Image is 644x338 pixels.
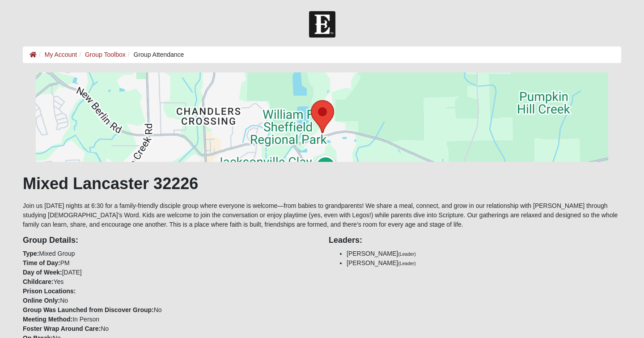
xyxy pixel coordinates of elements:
[23,287,76,295] strong: Prison Locations:
[23,316,72,323] strong: Meeting Method:
[347,249,621,258] li: [PERSON_NAME]
[23,278,53,285] strong: Childcare:
[23,259,60,266] strong: Time of Day:
[23,250,39,257] strong: Type:
[347,258,621,268] li: [PERSON_NAME]
[329,236,621,245] h4: Leaders:
[45,51,77,58] a: My Account
[398,261,416,266] small: (Leader)
[23,297,60,304] strong: Online Only:
[309,11,335,38] img: Church of Eleven22 Logo
[126,50,184,59] li: Group Attendance
[23,306,154,313] strong: Group Was Launched from Discover Group:
[398,251,416,257] small: (Leader)
[23,269,62,276] strong: Day of Week:
[23,174,621,193] h1: Mixed Lancaster 32226
[23,236,315,245] h4: Group Details:
[85,51,126,58] a: Group Toolbox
